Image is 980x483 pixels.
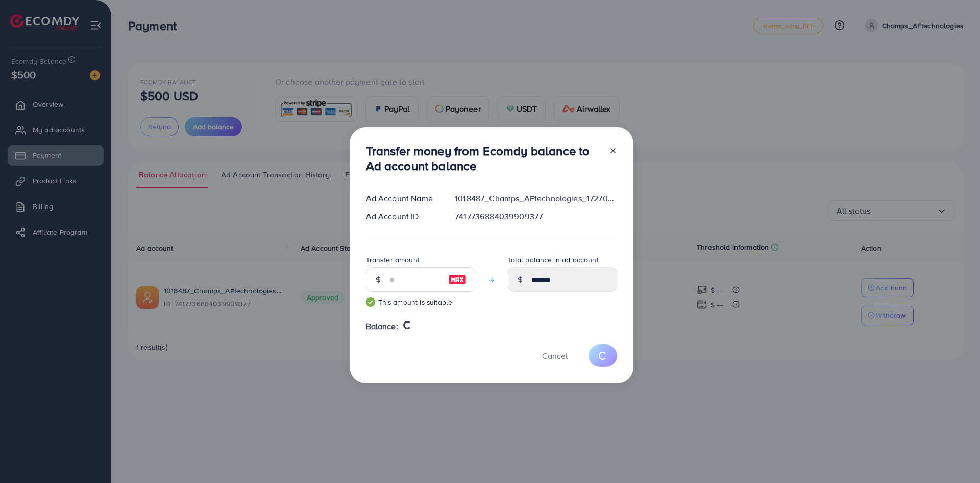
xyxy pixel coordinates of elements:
div: 1018487_Champs_AFtechnologies_1727076458613 [447,193,625,204]
span: Balance: [366,320,398,332]
label: Transfer amount [366,255,420,265]
label: Total balance in ad account [508,255,599,265]
div: Ad Account Name [358,193,447,204]
span: Cancel [542,350,568,361]
img: guide [366,297,375,307]
img: image [448,273,467,286]
iframe: Chat [937,437,972,475]
div: 7417736884039909377 [447,211,625,222]
h3: Transfer money from Ecomdy balance to Ad account balance [366,144,601,173]
small: This amount is suitable [366,297,475,307]
button: Cancel [529,344,580,366]
div: Ad Account ID [358,211,447,222]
